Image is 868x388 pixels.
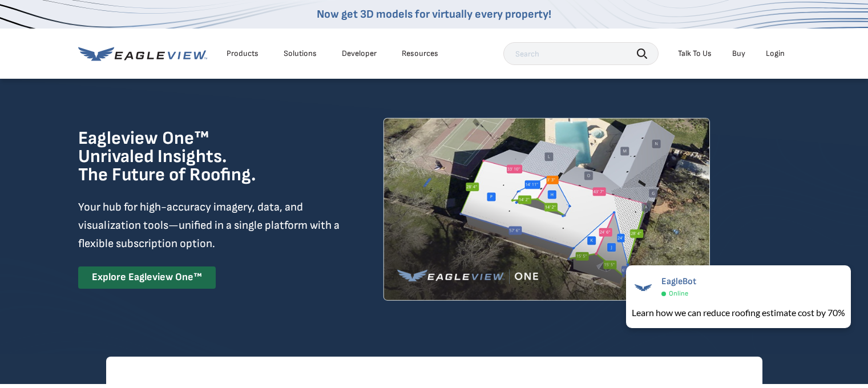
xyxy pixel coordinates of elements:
a: Explore Eagleview One™ [78,266,216,289]
p: Your hub for high-accuracy imagery, data, and visualization tools—unified in a single platform wi... [78,198,342,253]
span: Online [669,289,688,298]
img: EagleBot [632,276,655,299]
a: Now get 3D models for virtually every property! [317,7,551,21]
a: Buy [732,48,745,59]
div: Resources [402,48,438,59]
span: EagleBot [661,276,696,287]
div: Solutions [284,48,317,59]
div: Products [227,48,259,59]
div: Learn how we can reduce roofing estimate cost by 70% [632,306,845,320]
div: Talk To Us [678,48,712,59]
a: Developer [342,48,377,59]
div: Login [766,48,785,59]
input: Search [503,42,659,65]
h1: Eagleview One™ Unrivaled Insights. The Future of Roofing. [78,130,314,184]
